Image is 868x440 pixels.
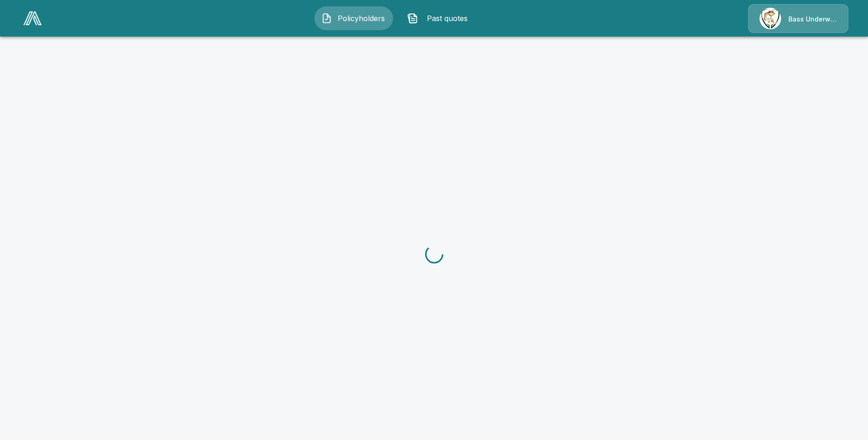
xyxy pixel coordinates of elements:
[314,6,393,30] button: Policyholders IconPolicyholders
[400,6,479,30] button: Past quotes IconPast quotes
[422,13,472,24] span: Past quotes
[407,13,418,24] img: Past quotes Icon
[336,13,386,24] span: Policyholders
[321,13,332,24] img: Policyholders Icon
[23,11,42,25] img: AA Logo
